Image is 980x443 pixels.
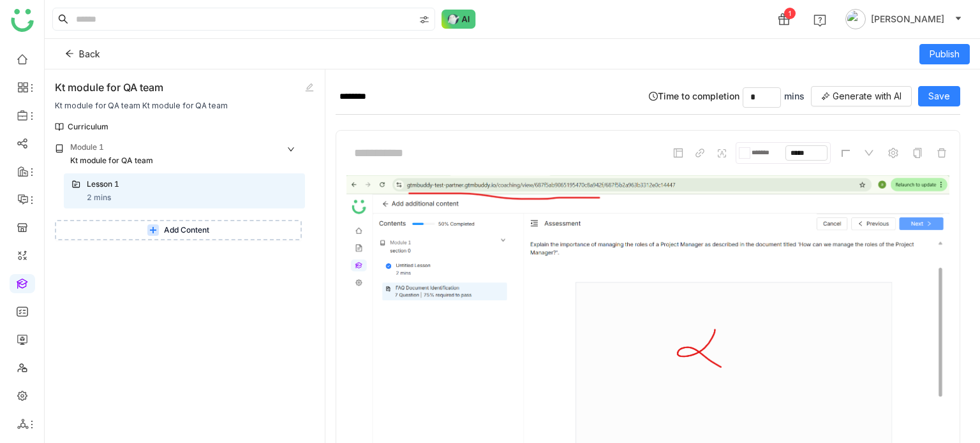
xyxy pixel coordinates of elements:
[55,44,110,64] button: Back
[784,91,805,101] span: mins
[918,86,960,106] button: Save
[649,86,960,108] div: Time to completion
[71,180,80,189] img: lms-folder.svg
[843,9,965,29] button: [PERSON_NAME]
[784,8,796,19] div: 1
[87,192,111,204] div: 2 mins
[871,12,944,26] span: [PERSON_NAME]
[930,47,960,61] span: Publish
[845,9,866,29] img: avatar
[928,89,950,103] span: Save
[919,44,970,64] button: Publish
[811,86,912,106] button: Generate with AI
[55,100,228,112] div: Kt module for QA team Kt module for QA team
[87,178,272,191] div: Lesson 1
[833,89,902,103] span: Generate with AI
[79,47,100,61] span: Back
[70,155,277,167] div: Kt module for QA team
[813,14,826,27] img: help.svg
[55,122,108,131] div: Curriculum
[11,9,34,32] img: logo
[164,224,209,236] span: Add Content
[55,220,302,240] button: Add Content
[55,142,305,168] div: Module 1Kt module for QA team
[442,10,476,29] img: ask-buddy-normal.svg
[419,15,429,25] img: search-type.svg
[55,80,228,95] div: Kt module for QA team
[70,142,104,154] div: Module 1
